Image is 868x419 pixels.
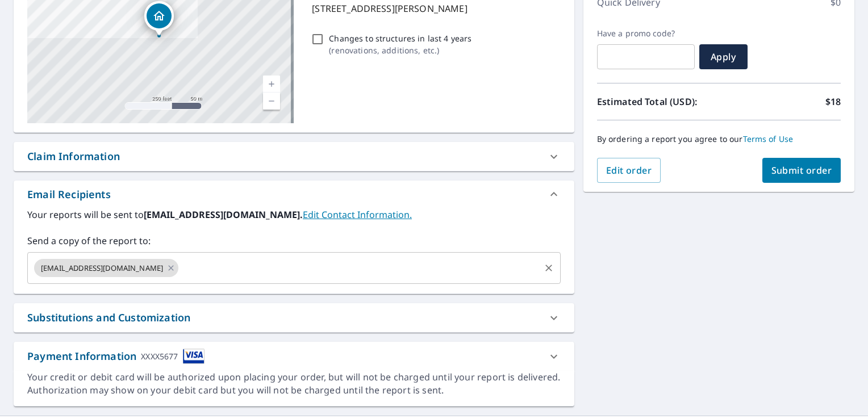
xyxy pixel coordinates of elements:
a: EditContactInfo [303,208,412,221]
div: Email Recipients [14,181,574,208]
p: [STREET_ADDRESS][PERSON_NAME] [312,2,556,15]
button: Submit order [762,158,841,183]
div: Payment InformationXXXX5677cardImage [14,342,574,371]
p: Changes to structures in last 4 years [329,32,471,44]
div: Substitutions and Customization [27,310,190,325]
div: Dropped pin, building 1, Residential property, 308 Orchard Ave Beckley, WV 25801 [144,1,174,36]
label: Have a promo code? [597,28,695,39]
button: Clear [541,260,557,276]
div: Email Recipients [27,187,111,202]
span: Edit order [606,164,652,177]
b: [EMAIL_ADDRESS][DOMAIN_NAME]. [144,208,303,221]
p: $18 [825,95,841,108]
span: Apply [708,51,738,63]
label: Your reports will be sent to [27,208,561,221]
div: Payment Information [27,349,205,364]
span: [EMAIL_ADDRESS][DOMAIN_NAME] [34,263,170,274]
div: Substitutions and Customization [14,303,574,332]
div: Your credit or debit card will be authorized upon placing your order, but will not be charged unt... [27,371,561,397]
p: Estimated Total (USD): [597,95,719,108]
button: Edit order [597,158,661,183]
a: Terms of Use [743,133,794,144]
span: Submit order [771,164,832,177]
p: By ordering a report you agree to our [597,134,841,144]
div: Claim Information [14,142,574,171]
div: Claim Information [27,149,120,164]
p: ( renovations, additions, etc. ) [329,44,471,56]
label: Send a copy of the report to: [27,234,561,248]
div: [EMAIL_ADDRESS][DOMAIN_NAME] [34,259,178,277]
a: Current Level 17, Zoom Out [263,93,280,110]
button: Apply [699,44,748,69]
img: cardImage [183,349,205,364]
a: Current Level 17, Zoom In [263,76,280,93]
div: XXXX5677 [141,349,178,364]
